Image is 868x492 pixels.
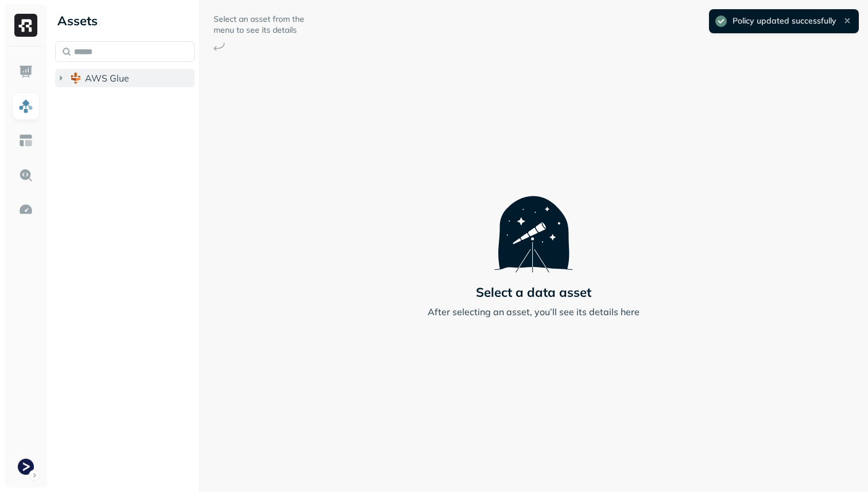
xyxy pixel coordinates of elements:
img: root [70,72,82,84]
p: After selecting an asset, you’ll see its details here [428,305,640,319]
img: Query Explorer [18,168,33,183]
img: Assets [18,99,33,114]
div: Assets [55,11,195,30]
img: Optimization [18,202,33,217]
span: AWS Glue [85,72,129,84]
img: Arrow [214,42,225,51]
p: Select a data asset [476,284,591,300]
p: Select an asset from the menu to see its details [214,14,305,36]
button: AWS Glue [55,69,195,87]
img: Asset Explorer [18,133,33,148]
img: Ryft [14,14,37,37]
div: Policy updated successfully [715,16,836,27]
img: Telescope [494,173,573,272]
img: Dashboard [18,64,33,79]
img: Terminal Staging [18,459,34,475]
